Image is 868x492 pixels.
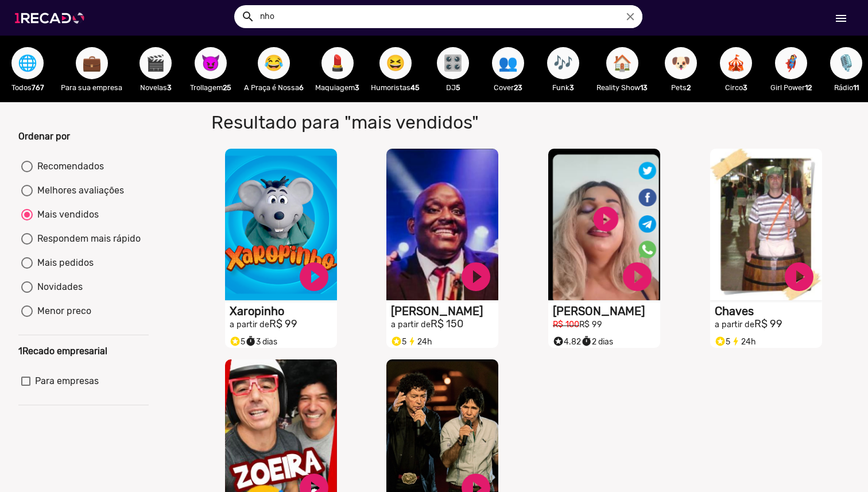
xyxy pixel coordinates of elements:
[514,83,522,92] b: 23
[730,337,756,347] span: 24h
[18,346,107,357] b: 1Recado empresarial
[391,318,498,331] h2: R$ 150
[406,336,417,347] small: bolt
[581,336,592,347] small: timer
[33,160,104,173] div: Recomendados
[230,304,337,318] h1: Xaropinho
[203,111,628,133] h1: Resultado para "mais vendidos"
[230,318,337,331] h2: R$ 99
[230,336,241,347] small: stars
[714,82,758,93] p: Circo
[547,47,579,79] button: 🎶
[230,320,269,330] small: a partir de
[548,149,660,300] video: S1RECADO vídeos dedicados para fãs e empresas
[431,82,475,93] p: DJ
[775,47,807,79] button: 🦸‍♀️
[715,336,726,347] small: stars
[836,47,856,79] span: 🎙️
[456,83,460,92] b: 5
[33,256,94,270] div: Mais pedidos
[195,47,227,79] button: 😈
[715,304,822,318] h1: Chaves
[579,320,602,330] small: R$ 99
[665,47,697,79] button: 🐶
[18,131,70,142] b: Ordenar por
[824,82,868,93] p: Rádio
[33,184,124,197] div: Melhores avaliações
[391,304,498,318] h1: [PERSON_NAME]
[245,333,256,347] i: timer
[853,83,859,92] b: 11
[541,82,585,93] p: Funk
[379,47,412,79] button: 😆
[620,259,654,294] a: play_circle_filled
[328,47,347,79] span: 💄
[830,47,862,79] button: 🎙️
[6,82,49,93] p: Todos
[241,10,255,24] mat-icon: Example home icon
[492,47,524,79] button: 👥
[569,83,574,92] b: 3
[264,47,284,79] span: 😂
[624,10,637,23] i: close
[237,6,257,26] button: Example home icon
[437,47,469,79] button: 🎛️
[245,336,256,347] small: timer
[371,82,420,93] p: Humoristas
[33,232,141,246] div: Respondem mais rápido
[730,333,741,347] i: bolt
[245,337,277,347] span: 3 dias
[613,47,632,79] span: 🏠
[640,83,648,92] b: 13
[391,320,431,330] small: a partir de
[189,82,232,93] p: Trollagem
[710,149,822,300] video: S1RECADO vídeos dedicados para fãs e empresas
[715,320,754,330] small: a partir de
[251,5,642,28] input: Pesquisar...
[730,336,741,347] small: bolt
[391,333,402,347] i: Selo super talento
[769,82,813,93] p: Girl Power
[391,336,402,347] small: stars
[230,333,241,347] i: Selo super talento
[32,83,44,92] b: 767
[553,333,564,347] i: Selo super talento
[581,337,613,347] span: 2 dias
[33,208,99,222] div: Mais vendidos
[743,83,747,92] b: 3
[33,304,91,318] div: Menor preco
[76,47,108,79] button: 💼
[139,47,172,79] button: 🎬
[11,47,44,79] button: 🌐
[687,83,691,92] b: 2
[258,47,290,79] button: 😂
[805,83,812,92] b: 12
[581,333,592,347] i: timer
[410,83,420,92] b: 45
[443,47,463,79] span: 🎛️
[134,82,177,93] p: Novelas
[167,83,172,92] b: 3
[201,47,220,79] span: 😈
[834,11,848,25] mat-icon: Início
[406,333,417,347] i: bolt
[299,83,304,92] b: 6
[406,337,432,347] span: 24h
[553,304,660,318] h1: [PERSON_NAME]
[297,259,331,294] a: play_circle_filled
[459,259,493,294] a: play_circle_filled
[315,82,359,93] p: Maquiagem
[321,47,354,79] button: 💄
[553,336,564,347] small: stars
[720,47,752,79] button: 🎪
[82,47,102,79] span: 💼
[61,82,122,93] p: Para sua empresa
[35,374,99,388] span: Para empresas
[391,337,406,347] span: 5
[553,320,579,330] small: R$ 100
[553,337,581,347] span: 4.82
[553,47,573,79] span: 🎶
[498,47,518,79] span: 👥
[486,82,530,93] p: Cover
[715,318,822,331] h2: R$ 99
